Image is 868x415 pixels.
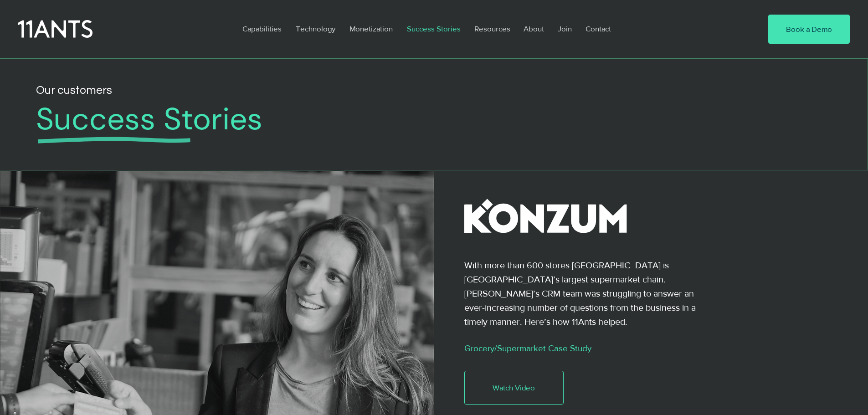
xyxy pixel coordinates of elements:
span: Book a Demo [786,24,832,35]
h2: Our customers [36,82,603,100]
nav: Site [236,18,740,39]
a: Contact [579,18,619,39]
a: Monetization [343,18,400,39]
h1: Success Stories [36,101,780,138]
p: Contact [581,18,616,39]
p: Success Stories [402,18,465,39]
span: Watch Video [493,382,535,393]
p: About [519,18,549,39]
a: Resources [467,18,517,39]
a: Grocery/Supermarket Case Study [464,343,591,353]
a: Capabilities [236,18,289,39]
a: Join [551,18,579,39]
p: Monetization [345,18,397,39]
a: Success Stories [400,18,467,39]
a: Watch Video [464,371,564,405]
p: With more than 600 stores [GEOGRAPHIC_DATA] is [GEOGRAPHIC_DATA]’s largest supermarket chain. [PE... [464,258,701,328]
a: Technology [289,18,343,39]
p: Technology [291,18,340,39]
p: Join [553,18,576,39]
a: Book a Demo [768,15,850,44]
p: Resources [470,18,515,39]
p: Capabilities [238,18,286,39]
a: About [517,18,551,39]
